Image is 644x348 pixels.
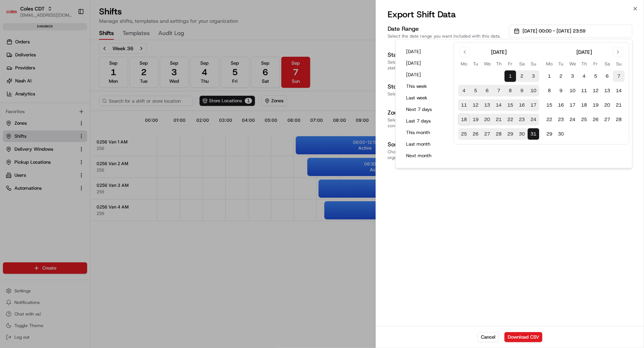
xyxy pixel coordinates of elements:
[470,85,481,96] button: 5
[528,99,539,111] button: 17
[478,332,499,342] button: Cancel
[388,108,503,117] h3: Zone
[403,58,446,68] button: [DATE]
[458,114,470,125] button: 18
[4,102,58,115] a: 📗Knowledge Base
[516,128,528,140] button: 30
[613,99,624,111] button: 21
[403,151,446,161] button: Next month
[458,99,470,111] button: 11
[388,91,503,97] p: Select which store locations to include with this data.
[590,85,601,96] button: 12
[7,29,132,40] p: Welcome 👋
[458,128,470,140] button: 25
[388,25,503,33] h3: Date Range
[7,69,20,82] img: 1736555255976-a54dd68f-1ca7-489b-9aae-adbdc363a1c4
[403,47,446,57] button: [DATE]
[578,70,590,82] button: 4
[123,71,132,80] button: Start new chat
[388,140,503,149] h3: Sort & Organization
[567,70,578,82] button: 3
[504,70,516,82] button: 1
[470,114,481,125] button: 19
[61,106,67,111] div: 💻
[613,47,623,57] button: Go to next month
[7,106,13,111] div: 📗
[403,81,446,91] button: This week
[590,70,601,82] button: 5
[555,128,567,140] button: 30
[481,114,493,125] button: 20
[601,70,613,82] button: 6
[504,332,542,342] button: Download CSV
[543,70,555,82] button: 1
[493,114,504,125] button: 21
[493,99,504,111] button: 14
[388,149,503,160] p: Choose how to sort and organize the exported shift data.
[543,85,555,96] button: 8
[388,82,503,91] h3: Store Location
[7,7,22,22] img: Nash
[388,51,503,59] h3: State
[613,60,624,68] th: Sunday
[403,104,446,115] button: Next 7 days
[543,99,555,111] button: 15
[19,47,119,54] input: Clear
[516,99,528,111] button: 16
[567,85,578,96] button: 10
[576,48,592,56] div: [DATE]
[504,60,516,68] th: Friday
[528,70,539,82] button: 3
[51,122,88,128] a: Powered byPylon
[528,85,539,96] button: 10
[555,99,567,111] button: 16
[14,105,55,112] span: Knowledge Base
[528,60,539,68] th: Sunday
[403,70,446,80] button: [DATE]
[523,28,585,34] span: [DATE] 00:00 - [DATE] 23:59
[590,114,601,125] button: 26
[567,114,578,125] button: 24
[460,47,470,57] button: Go to previous month
[25,76,91,82] div: We're available if you need us!
[613,114,624,125] button: 28
[388,117,503,129] p: Select a zone to export shifts for. If no zone is selected, all zones will be included.
[491,48,507,56] div: [DATE]
[543,114,555,125] button: 22
[601,114,613,125] button: 27
[578,85,590,96] button: 11
[555,60,567,68] th: Tuesday
[509,25,632,38] button: [DATE] 00:00 - [DATE] 23:59
[458,85,470,96] button: 4
[590,60,601,68] th: Friday
[68,105,116,112] span: API Documentation
[481,99,493,111] button: 13
[613,70,624,82] button: 7
[504,99,516,111] button: 15
[613,85,624,96] button: 14
[516,60,528,68] th: Saturday
[481,60,493,68] th: Wednesday
[555,85,567,96] button: 9
[528,114,539,125] button: 24
[458,60,470,68] th: Monday
[58,102,119,115] a: 💻API Documentation
[578,60,590,68] th: Thursday
[601,60,613,68] th: Saturday
[516,70,528,82] button: 2
[403,128,446,138] button: This month
[470,99,481,111] button: 12
[504,128,516,140] button: 29
[481,128,493,140] button: 27
[516,85,528,96] button: 9
[493,60,504,68] th: Thursday
[25,69,119,76] div: Start new chat
[493,85,504,96] button: 7
[578,99,590,111] button: 18
[555,114,567,125] button: 23
[388,59,503,71] p: Select a state to export shifts for. If no state is selected, all states will be included.
[578,114,590,125] button: 25
[470,128,481,140] button: 26
[481,85,493,96] button: 6
[543,60,555,68] th: Monday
